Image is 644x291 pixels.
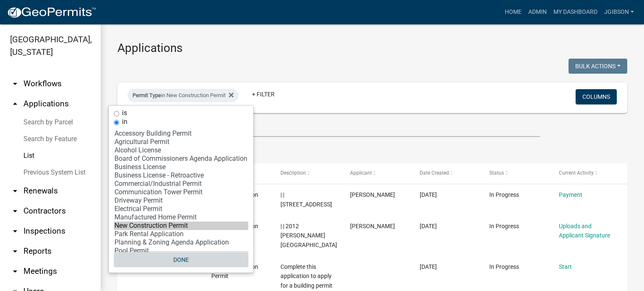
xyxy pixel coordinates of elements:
span: | | 960 HWY 36 WEST WOODLAND [280,191,332,208]
span: Applicant [350,170,372,176]
option: Board of Commissioners Agenda Application [114,155,248,163]
span: In Progress [489,191,519,198]
i: arrow_drop_up [10,99,20,109]
datatable-header-cell: Status [481,163,551,183]
span: Robert Calvin Wise [350,191,395,198]
option: Manufactured Home Permit [114,213,248,221]
option: Planning & Zoning Agenda Application [114,238,248,247]
i: arrow_drop_down [10,79,20,89]
option: Accessory Building Permit [114,129,248,138]
h3: Applications [117,41,627,55]
label: is [122,110,127,116]
option: Commercial/Industrial Permit [114,180,248,188]
i: arrow_drop_down [10,226,20,236]
a: Home [501,4,525,20]
span: In Progress [489,263,519,270]
option: Business License [114,163,248,171]
datatable-header-cell: Applicant [342,163,412,183]
a: My Dashboard [550,4,601,20]
span: 09/24/2025 [420,191,437,198]
label: in [122,118,127,125]
option: Alcohol License [114,146,248,155]
span: Status [489,170,504,176]
a: jgibson [601,4,637,20]
option: Communication Tower Permit [114,188,248,196]
span: | | 2012 Spivey Village Dr [280,223,337,249]
span: 09/18/2025 [420,263,437,270]
i: arrow_drop_down [10,246,20,256]
span: In Progress [489,223,519,229]
option: New Construction Permit [114,221,248,230]
span: Permit Type [132,92,161,98]
datatable-header-cell: Description [273,163,342,183]
option: Agricultural Permit [114,138,248,146]
input: Search for applications [117,120,540,137]
a: + Filter [245,87,281,102]
span: Date Created [420,170,449,176]
button: Done [114,252,248,267]
a: Admin [525,4,550,20]
option: Electrical Permit [114,205,248,213]
option: Driveway Permit [114,196,248,205]
span: Description [280,170,306,176]
button: Columns [576,89,617,104]
i: arrow_drop_down [10,206,20,216]
i: arrow_drop_down [10,266,20,276]
span: Arthur J Culpepper [350,223,395,229]
div: in New Construction Permit [127,89,239,102]
datatable-header-cell: Current Activity [551,163,621,183]
option: Business License - Retroactive [114,171,248,180]
button: Bulk Actions [569,59,627,74]
a: Uploads and Applicant Signature [559,223,610,239]
span: Current Activity [559,170,594,176]
i: arrow_drop_down [10,186,20,196]
span: 09/22/2025 [420,223,437,229]
a: Start [559,263,572,270]
datatable-header-cell: Date Created [412,163,481,183]
a: Payment [559,191,582,198]
option: Park Rental Application [114,230,248,238]
option: Pool Permit [114,247,248,255]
